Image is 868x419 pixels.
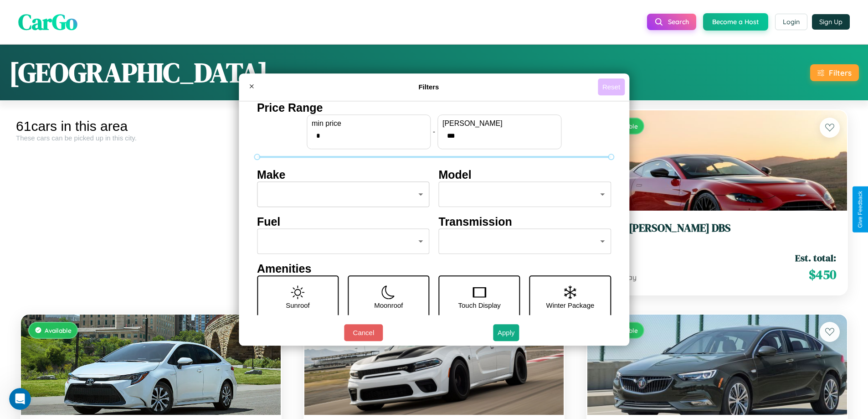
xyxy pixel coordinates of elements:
[9,54,268,91] h1: [GEOGRAPHIC_DATA]
[9,388,31,410] iframe: Intercom live chat
[458,299,500,311] p: Touch Display
[257,215,430,228] h4: Fuel
[344,324,383,341] button: Cancel
[260,83,598,91] h4: Filters
[374,299,403,311] p: Moonroof
[647,14,696,30] button: Search
[829,68,852,78] div: Filters
[795,251,836,264] span: Est. total:
[16,119,286,134] div: 61 cars in this area
[668,18,689,26] span: Search
[286,299,310,311] p: Sunroof
[439,168,611,181] h4: Model
[257,101,611,114] h4: Price Range
[598,222,836,235] h3: Aston [PERSON_NAME] DBS
[439,215,611,228] h4: Transmission
[312,119,426,128] label: min price
[809,265,836,284] span: $ 450
[45,326,72,334] span: Available
[857,191,863,228] div: Give Feedback
[598,222,836,244] a: Aston [PERSON_NAME] DBS2024
[812,14,850,30] button: Sign Up
[18,7,77,37] span: CarGo
[703,13,768,31] button: Become a Host
[257,262,611,275] h4: Amenities
[810,64,859,81] button: Filters
[442,119,556,128] label: [PERSON_NAME]
[16,134,286,142] div: These cars can be picked up in this city.
[546,299,595,311] p: Winter Package
[598,78,625,95] button: Reset
[775,14,807,30] button: Login
[433,125,435,138] p: -
[493,324,519,341] button: Apply
[257,168,430,181] h4: Make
